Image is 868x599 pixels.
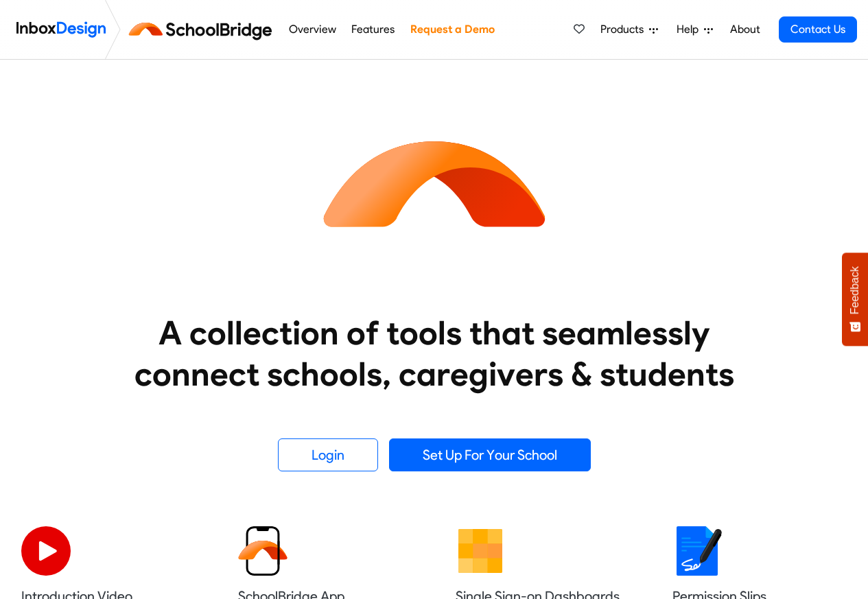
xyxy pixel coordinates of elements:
img: icon_schoolbridge.svg [311,60,558,307]
img: 2022_01_13_icon_grid.svg [456,526,505,576]
span: Products [600,21,649,38]
a: Features [348,16,399,43]
a: Overview [285,16,340,43]
heading: A collection of tools that seamlessly connect schools, caregivers & students [108,312,760,395]
a: Contact Us [779,16,857,43]
span: Feedback [849,266,861,314]
img: 2022_01_18_icon_signature.svg [672,526,722,576]
span: Help [677,21,704,38]
img: 2022_07_11_icon_video_playback.svg [21,526,71,576]
a: Help [671,16,718,43]
a: Login [278,438,378,471]
a: Products [595,16,664,43]
button: Feedback - Show survey [842,252,868,346]
img: 2022_01_13_icon_sb_app.svg [238,526,288,576]
a: Request a Demo [406,16,498,43]
img: schoolbridge logo [126,13,281,46]
a: Set Up For Your School [389,438,591,471]
a: About [726,16,764,43]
